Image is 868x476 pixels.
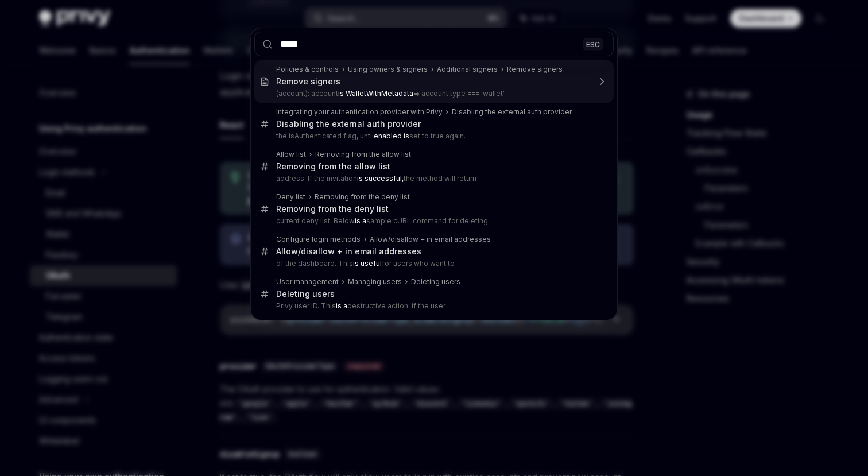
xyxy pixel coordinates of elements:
div: Allow/disallow + in email addresses [370,235,491,244]
p: (account): account => account.type === 'wallet' [276,89,590,98]
div: User management [276,277,339,287]
div: Deleting users [411,277,460,287]
div: Removing from the allow list [315,150,411,159]
b: is WalletWithMetadata [338,89,413,98]
div: Using owners & signers [348,65,428,74]
b: is useful [353,259,382,268]
div: Deny list [276,192,305,202]
p: current deny list. Below sample cURL command for deleting [276,216,590,226]
div: Allow/disallow + in email addresses [276,246,421,257]
div: Remove signers [507,65,563,74]
div: Policies & controls [276,65,339,74]
b: is a [336,301,347,310]
div: Integrating your authentication provider with Privy [276,107,443,117]
div: Allow list [276,150,306,159]
p: the isAuthenticated flag, until set to true again. [276,131,590,141]
p: of the dashboard. This for users who want to [276,259,590,268]
div: Remove signers [276,76,340,87]
div: Disabling the external auth provider [452,107,572,117]
b: is successful, [357,174,404,183]
div: Removing from the deny list [276,204,389,214]
div: Additional signers [437,65,498,74]
b: is a [355,216,366,225]
p: Privy user ID. This destructive action: if the user [276,301,590,311]
div: ESC [583,38,603,50]
div: Removing from the allow list [276,161,390,172]
div: Removing from the deny list [315,192,410,202]
b: enabled is [374,131,409,140]
div: Managing users [348,277,402,287]
div: Configure login methods [276,235,361,244]
div: Deleting users [276,289,335,299]
p: address. If the invitation the method will return [276,174,590,183]
div: Disabling the external auth provider [276,119,421,129]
